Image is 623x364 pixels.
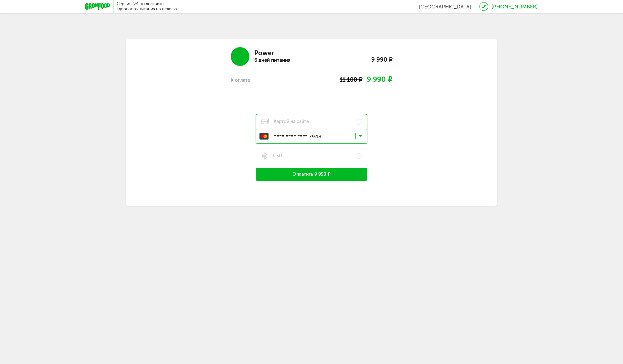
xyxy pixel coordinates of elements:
[117,1,177,12] div: Сервис №1 по доставке здорового питания на неделю
[261,119,309,125] span: Картой на сайте
[256,168,367,181] button: Оплатить 9 990 ₽
[254,57,290,64] div: 6 дней питания
[261,152,268,160] img: sbp-pay.a0b1cb1.svg
[340,76,362,83] span: 11 100 ₽
[367,75,392,84] span: 9 990 ₽
[419,4,471,10] span: [GEOGRAPHIC_DATA]
[344,47,392,66] div: 9 990 ₽
[231,77,279,84] div: К оплате
[254,49,290,57] div: Power
[261,152,282,160] span: СБП
[491,4,538,10] a: [PHONE_NUMBER]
